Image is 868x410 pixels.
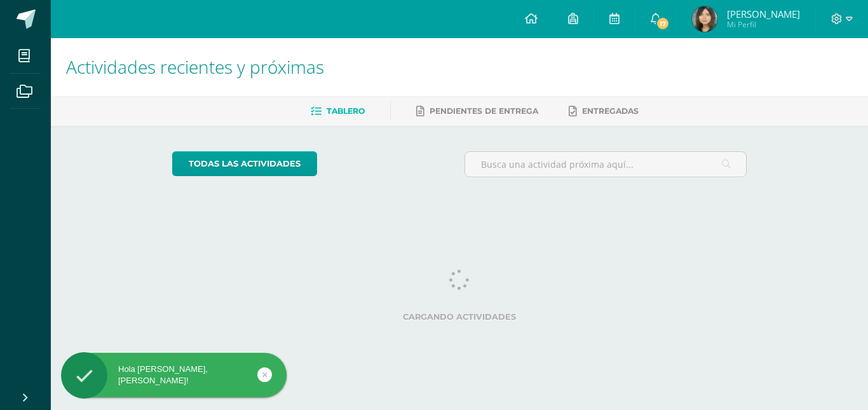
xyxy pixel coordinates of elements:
[727,19,800,30] span: Mi Perfil
[416,101,538,121] a: Pendientes de entrega
[172,151,317,176] a: todas las Actividades
[692,6,717,32] img: ca0913c13a66d5b61ce6f09950c1c7ae.png
[66,55,324,79] span: Actividades recientes y próximas
[656,17,670,31] span: 17
[172,312,747,322] label: Cargando actividades
[465,152,747,177] input: Busca una actividad próxima aquí...
[311,101,365,121] a: Tablero
[327,106,365,116] span: Tablero
[727,8,800,20] span: [PERSON_NAME]
[569,101,639,121] a: Entregadas
[430,106,538,116] span: Pendientes de entrega
[582,106,639,116] span: Entregadas
[61,364,287,386] div: Hola [PERSON_NAME], [PERSON_NAME]!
